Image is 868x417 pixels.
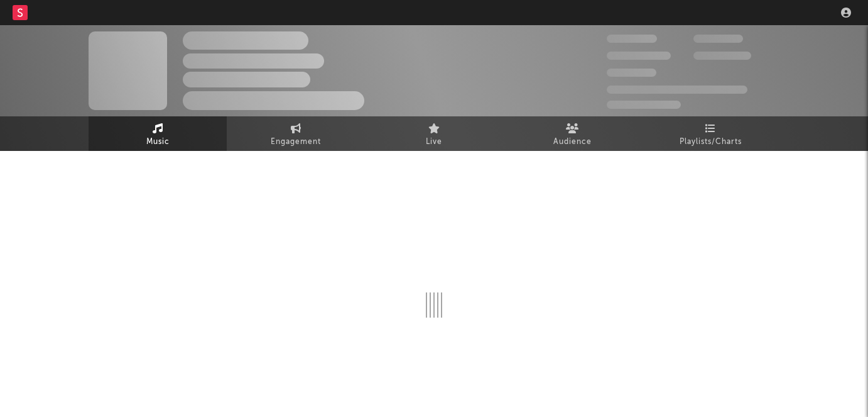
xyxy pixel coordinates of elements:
[503,116,641,151] a: Audience
[693,52,751,60] span: 1,000,000
[227,116,365,151] a: Engagement
[553,135,592,150] span: Audience
[426,135,442,150] span: Live
[89,116,227,151] a: Music
[680,135,742,150] span: Playlists/Charts
[693,35,743,43] span: 100,000
[607,69,656,77] span: 100,000
[365,116,503,151] a: Live
[146,135,170,150] span: Music
[607,35,657,43] span: 300,000
[607,101,681,109] span: Jump Score: 85.0
[271,135,321,150] span: Engagement
[607,52,671,60] span: 50,000,000
[607,86,747,94] span: 50,000,000 Monthly Listeners
[641,116,779,151] a: Playlists/Charts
